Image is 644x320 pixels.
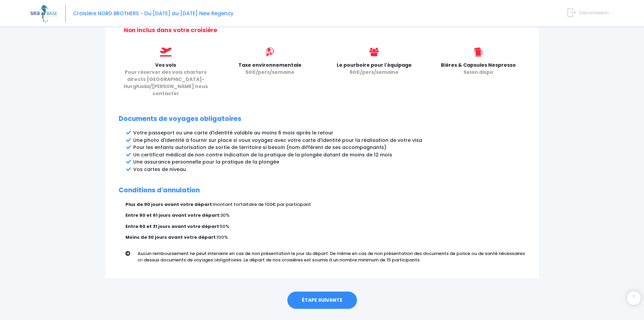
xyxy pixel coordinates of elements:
[125,201,212,208] strong: Plus de 90 jours avant votre départ
[245,69,294,76] span: 50€/pers/semaine
[213,201,311,208] span: montant forfaitaire de 100€ par participant
[327,62,421,76] p: Le pourboire pour l'équipage
[220,223,229,230] span: 50%
[124,69,208,97] span: Pour réserver des vols charters directs [GEOGRAPHIC_DATA]-Hurghada/[PERSON_NAME] nous contacter
[287,292,357,309] a: ÉTAPE SUIVANTE
[133,129,525,136] li: Votre passeport ou une carte d'identité valable au moins 6 mois après le retour
[223,62,317,76] p: Taxe environnementale
[124,27,525,34] h2: Non inclus dans votre croisière
[125,201,525,208] p: :
[119,187,525,194] h2: Conditions d'annulation
[220,212,230,218] span: 30%
[463,69,493,76] span: Selon dispo
[369,47,379,57] img: icon_users@2x.png
[431,62,525,76] p: Bières & Capsules Nespresso
[133,166,525,173] li: Vos cartes de niveau
[125,234,525,241] p: :
[579,9,609,16] span: Déconnexion
[160,47,171,57] img: icon_vols.svg
[125,212,525,219] p: :
[216,234,228,240] span: 100%
[125,212,219,218] strong: Entre 90 et 61 jours avant votre départ
[73,10,234,17] span: Croisière NORD BROTHERS - Du [DATE] au [DATE] New Regency
[133,151,525,158] li: Un certificat médical de non contre indication de la pratique de la plongée datant de moins de 12...
[125,223,525,230] p: :
[133,137,525,144] li: Une photo d'identité à fournir sur place si vous voyagez avec votre carte d'identité pour la réal...
[350,69,399,76] span: 60€/pers/semaine
[133,144,525,151] li: Pour les enfants autorisation de sortie de territoire si besoin (nom différent de ses accompagnants)
[125,234,216,240] strong: Moins de 30 jours avant votre départ
[265,47,275,57] img: icon_environment.svg
[125,223,219,230] strong: Entre 60 et 31 jours avant votre départ
[119,62,213,97] p: Vos vols
[133,158,525,166] li: Une assurance personnelle pour la pratique de la plongée
[138,250,530,263] p: Aucun remboursement ne peut intervenir en cas de non présentation le jour du départ. De même en c...
[119,115,525,123] h2: Documents de voyages obligatoires
[474,47,482,57] img: icon_biere.svg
